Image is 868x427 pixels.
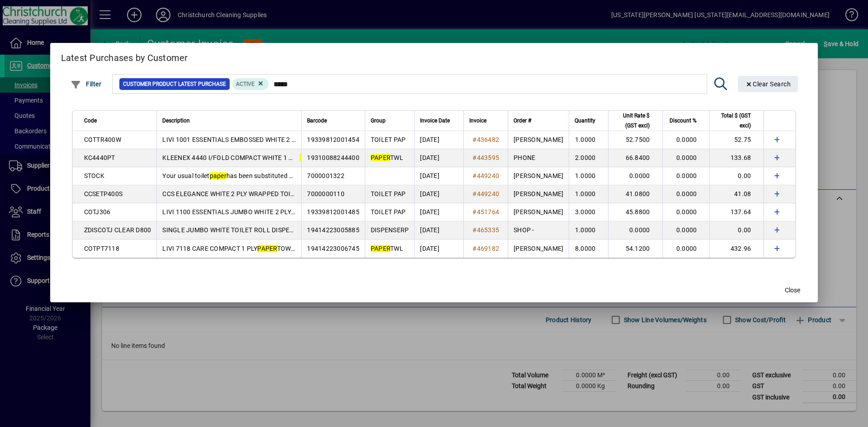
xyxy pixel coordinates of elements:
td: 1.0000 [569,221,608,239]
div: Barcode [307,116,359,126]
span: 19339812001454 [307,136,359,143]
span: Active [236,81,255,87]
span: Invoice Date [420,116,450,126]
td: 1.0000 [569,131,608,149]
span: 469182 [477,245,500,252]
span: CCSETP400S [84,190,123,197]
span: ZDISCOTJ CLEAR D800 [84,226,151,234]
span: 451764 [477,208,500,216]
td: 0.0000 [662,167,709,185]
span: # [472,172,476,179]
td: 1.0000 [569,185,608,203]
td: [PERSON_NAME] [508,203,569,221]
div: Discount % [668,116,705,126]
span: Total $ (GST excl) [715,111,751,131]
span: 19310088244400 [307,154,359,161]
td: [DATE] [414,239,463,258]
span: 449240 [477,190,500,197]
td: 0.0000 [662,149,709,167]
span: KC4440PT [84,154,115,161]
span: LIVI 1001 ESSENTIALS EMBOSSED WHITE 2 PLY WRAPPED TOILET ROLLS 400S X 48 [162,136,409,143]
h2: Latest Purchases by Customer [50,43,818,69]
td: SHOP - [508,221,569,239]
div: Description [162,116,296,126]
span: Clear Search [745,80,791,88]
span: 7000000110 [307,190,344,197]
td: 1.0000 [569,167,608,185]
span: 7000001322 [307,172,344,179]
td: [DATE] [414,149,463,167]
span: Quantity [575,116,595,126]
span: 443595 [477,154,500,161]
td: 54.1200 [608,239,662,258]
span: Close [785,286,800,295]
span: Group [371,116,386,126]
span: STOCK [84,172,104,179]
td: [DATE] [414,167,463,185]
span: LIVI 1100 ESSENTIALS JUMBO WHITE 2 PLY TOILET ROLLS 300M X 9.5CM X 8S [162,208,394,216]
div: Quantity [575,116,604,126]
span: COTPT7118 [84,245,119,252]
td: 0.0000 [662,239,709,258]
span: KLEENEX 4440 I/FOLD COMPACT WHITE 1 PLY TOWEL 90S X 24 [162,154,368,161]
span: Order # [514,116,531,126]
div: Invoice [469,116,502,126]
span: CCS ELEGANCE WHITE 2 PLY WRAPPED TOILET ROLLS 400S X 48 [162,190,354,197]
span: Customer Product Latest Purchase [123,80,226,89]
span: Filter [71,80,102,88]
td: 133.68 [709,149,764,167]
td: 0.00 [709,167,764,185]
em: PAPER [371,245,390,252]
span: Unit Rate $ (GST excl) [614,111,650,131]
span: SINGLE JUMBO WHITE TOILET ROLL DISPENSER WITH RESERVE FOL - D800 (TR:306(1100), 308(1 [162,226,450,234]
td: [DATE] [414,185,463,203]
span: # [472,226,476,234]
span: Barcode [307,116,327,126]
span: # [472,136,476,143]
span: 19414223005885 [307,226,359,234]
span: # [472,190,476,197]
td: [PERSON_NAME] [508,185,569,203]
a: #449240 [469,171,502,181]
span: Invoice [469,116,486,126]
td: 0.0000 [608,167,662,185]
div: Order # [514,116,563,126]
span: 19339812001485 [307,208,359,216]
td: 0.0000 [608,221,662,239]
td: 3.0000 [569,203,608,221]
em: PAPER [371,154,390,161]
span: Your usual toilet has been substituted due to out of stock with supplier [162,172,382,179]
a: #436482 [469,135,502,145]
td: 0.0000 [662,185,709,203]
td: [PERSON_NAME] [508,167,569,185]
td: 432.96 [709,239,764,258]
a: #469182 [469,244,502,253]
td: 41.08 [709,185,764,203]
td: PHONE [508,149,569,167]
span: # [472,208,476,216]
a: #465335 [469,225,502,235]
span: TOILET PAP [371,136,406,143]
span: 436482 [477,136,500,143]
td: 66.8400 [608,149,662,167]
button: Filter [68,76,104,92]
td: 0.0000 [662,131,709,149]
td: [PERSON_NAME] [508,239,569,258]
td: 8.0000 [569,239,608,258]
em: PAPER [257,245,277,252]
a: #449240 [469,189,502,199]
em: PAPER [299,154,319,161]
span: LIVI 7118 CARE COMPACT 1 PLY TOWEL 120S X 18 [162,245,329,252]
td: 52.75 [709,131,764,149]
td: 2.0000 [569,149,608,167]
button: Clear [738,76,798,92]
td: 41.0800 [608,185,662,203]
div: Code [84,116,151,126]
td: 45.8800 [608,203,662,221]
span: COTJ306 [84,208,111,216]
td: [DATE] [414,221,463,239]
td: 137.64 [709,203,764,221]
span: Code [84,116,97,126]
div: Group [371,116,409,126]
button: Close [778,282,807,299]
